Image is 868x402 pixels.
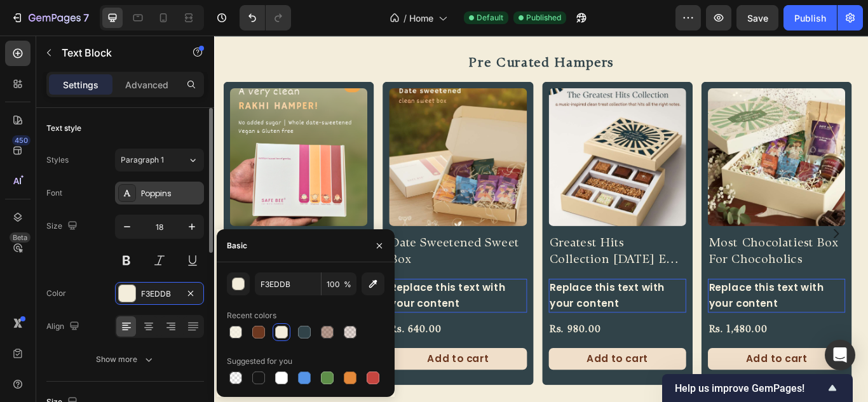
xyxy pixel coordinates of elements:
[96,353,155,366] div: Show more
[747,13,768,23] span: Save
[63,78,98,91] p: Settings
[575,62,735,222] a: Most Chocolatiest Box For Chocoholics
[403,11,407,25] span: /
[18,62,178,222] a: Nutrition Focused Clean Dessert Box
[783,5,837,30] button: Publish
[83,10,89,25] p: 7
[18,284,178,323] div: Rich Text Editor. Editing area: main
[794,11,826,25] div: Publish
[620,368,691,387] div: Add to cart
[18,365,178,391] button: Add to cart
[390,284,550,323] div: Replace this text with your content
[675,382,825,394] span: Help us improve GemPages!
[46,187,62,199] div: Font
[12,135,31,145] div: 450
[240,5,291,30] div: Undo/Redo
[18,232,178,274] h2: Nutrition Focused Clean Dessert Box
[214,36,868,402] iframe: Design area
[203,232,363,274] h2: Date Sweetened Sweet Box
[141,288,178,300] div: F3EDDB
[46,218,80,235] div: Size
[10,22,752,44] h2: pre curated hampers
[46,348,204,371] button: Show more
[433,368,505,387] div: Add to cart
[5,5,95,30] button: 7
[736,5,778,30] button: Save
[20,213,56,249] button: Carousel Back Arrow
[526,12,561,23] span: Published
[10,232,31,243] div: Beta
[575,333,735,354] div: Rs. 1,480.00
[115,149,204,171] button: Paragraph 1
[575,232,735,274] h2: Most Chocolatiest Box For Chocoholics
[46,288,66,299] div: Color
[390,62,550,222] a: Greatest Hits Collection Diwali Edit ‘25
[141,188,201,199] div: Poppins
[390,365,550,391] button: Add to cart
[227,310,276,321] div: Recent colors
[46,318,82,335] div: Align
[675,380,840,396] button: Show survey - Help us improve GemPages!
[390,333,550,354] div: Rs. 980.00
[19,285,177,322] p: Replace this text with your content
[125,78,168,91] p: Advanced
[477,12,503,23] span: Default
[409,11,433,25] span: Home
[248,368,320,387] div: Add to cart
[34,266,77,278] div: Text Block
[203,365,363,391] button: Add to cart
[825,340,855,370] div: Open Intercom Messenger
[46,154,69,166] div: Styles
[62,368,134,387] div: Add to cart
[344,279,351,290] span: %
[227,356,292,367] div: Suggested for you
[203,284,363,323] div: Replace this text with your content
[203,62,363,222] a: Date Sweetened Sweet Box
[203,333,363,354] div: Rs. 640.00
[62,45,170,60] p: Text Block
[121,154,164,166] span: Paragraph 1
[227,240,247,251] div: Basic
[575,365,735,391] button: Add to cart
[255,272,321,295] input: Eg: FFFFFF
[575,284,735,323] div: Replace this text with your content
[390,232,550,274] h2: Greatest Hits Collection [DATE] Edit ‘25
[707,213,742,249] button: Carousel Next Arrow
[46,123,81,134] div: Text style
[18,333,178,354] div: Rs. 875.00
